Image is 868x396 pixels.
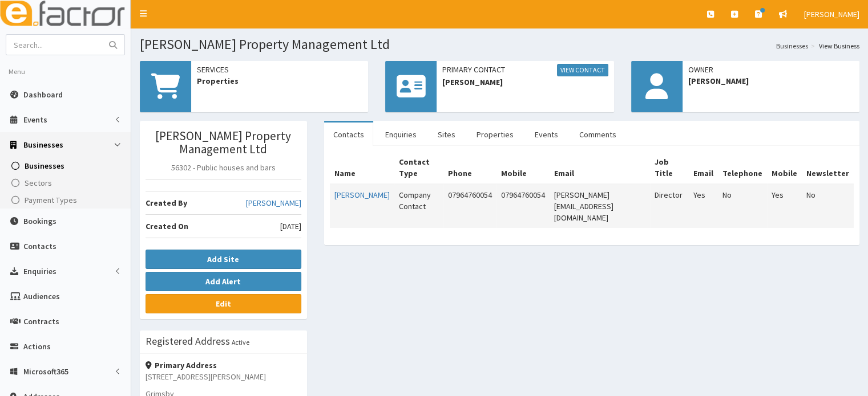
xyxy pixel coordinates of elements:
h3: Registered Address [146,336,230,346]
span: Actions [23,341,51,352]
td: Director [650,184,689,228]
td: No [718,184,767,228]
a: [PERSON_NAME] [246,197,301,209]
a: Sites [429,123,465,146]
a: Sectors [3,174,131,191]
span: [PERSON_NAME] [804,9,859,19]
td: Yes [689,184,718,228]
span: [PERSON_NAME] [688,75,854,87]
a: Businesses [3,157,131,174]
a: Businesses [776,41,808,51]
a: Enquiries [376,123,426,146]
th: Job Title [650,152,689,184]
a: Events [526,123,567,146]
th: Email [689,152,718,184]
span: Businesses [25,161,64,171]
span: Services [197,64,362,75]
a: Payment Types [3,191,131,209]
button: Add Alert [146,272,301,291]
p: 56302 - Public houses and bars [146,162,301,173]
span: [PERSON_NAME] [442,76,608,88]
th: Name [330,152,394,184]
span: Microsoft365 [23,366,68,377]
span: Contracts [23,316,59,326]
td: No [802,184,854,228]
th: Newsletter [802,152,854,184]
th: Contact Type [394,152,443,184]
h3: [PERSON_NAME] Property Management Ltd [146,129,301,156]
th: Telephone [718,152,767,184]
span: Dashboard [23,89,63,100]
a: Properties [467,123,523,146]
a: Contacts [324,123,373,146]
b: Edit [216,299,231,309]
th: Email [550,152,650,184]
td: [PERSON_NAME][EMAIL_ADDRESS][DOMAIN_NAME] [550,184,650,228]
span: Contacts [23,241,56,251]
th: Phone [443,152,496,184]
b: Created On [146,221,188,231]
b: Add Alert [205,276,241,287]
a: [PERSON_NAME] [334,190,390,200]
span: Primary Contact [442,64,608,76]
p: [STREET_ADDRESS][PERSON_NAME] [146,371,301,382]
span: Owner [688,64,854,75]
a: Comments [570,123,625,146]
span: Payment Types [25,195,77,205]
b: Add Site [207,254,239,264]
li: View Business [808,41,859,51]
span: Properties [197,75,362,87]
th: Mobile [496,152,550,184]
b: Created By [146,198,187,208]
span: Enquiries [23,266,56,276]
td: 07964760054 [443,184,496,228]
span: Bookings [23,216,56,226]
strong: Primary Address [146,360,217,370]
th: Mobile [767,152,802,184]
input: Search... [6,35,102,55]
a: View Contact [557,64,608,76]
span: Audiences [23,291,60,301]
td: Yes [767,184,802,228]
span: Sectors [25,178,52,188]
a: Edit [146,294,301,313]
td: Company Contact [394,184,443,228]
h1: [PERSON_NAME] Property Management Ltd [140,37,859,52]
span: [DATE] [280,221,301,232]
span: Events [23,115,47,125]
td: 07964760054 [496,184,550,228]
small: Active [232,338,249,346]
span: Businesses [23,140,63,150]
